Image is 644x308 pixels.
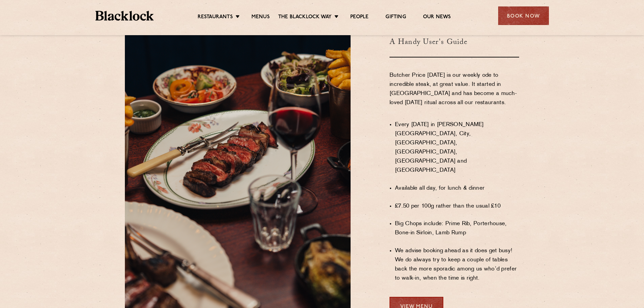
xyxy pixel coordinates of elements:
[423,14,451,21] a: Our News
[395,219,519,238] li: Big Chops include: Prime Rib, Porterhouse, Bone-in Sirloin, Lamb Rump
[350,14,369,21] a: People
[198,14,233,21] a: Restaurants
[395,246,519,283] li: We advise booking ahead as it does get busy! We do always try to keep a couple of tables back the...
[278,14,332,21] a: The Blacklock Way
[95,11,154,21] img: BL_Textured_Logo-footer-cropped.svg
[390,27,519,57] h3: A Handy User's Guide
[251,14,270,21] a: Menus
[395,184,519,193] li: Available all day, for lunch & dinner
[390,71,519,117] p: Butcher Price [DATE] is our weekly ode to incredible steak, at great value. It started in [GEOGRA...
[395,120,519,175] li: Every [DATE] in [PERSON_NAME][GEOGRAPHIC_DATA], City, [GEOGRAPHIC_DATA], [GEOGRAPHIC_DATA], [GEOG...
[385,14,406,21] a: Gifting
[498,6,549,25] div: Book Now
[395,202,519,211] li: £7.50 per 100g rather than the usual £10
